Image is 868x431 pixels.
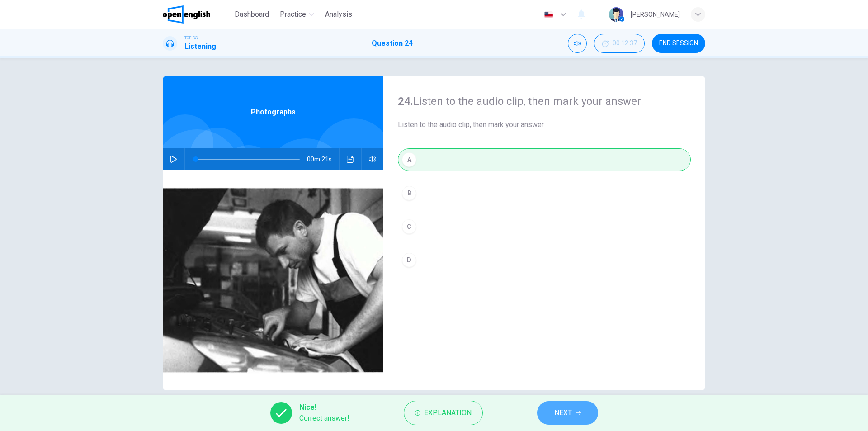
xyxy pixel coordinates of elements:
[659,40,698,47] span: END SESSION
[163,170,383,390] img: Photographs
[424,407,472,419] span: Explanation
[299,402,349,413] span: Nice!
[251,107,296,118] span: Photographs
[299,413,349,424] span: Correct answer!
[325,9,352,20] span: Analysis
[280,9,306,20] span: Practice
[652,34,705,53] button: END SESSION
[398,94,691,109] h4: Listen to the audio clip, then mark your answer.
[594,34,645,53] button: 00:12:37
[613,40,637,47] span: 00:12:37
[404,401,483,425] button: Explanation
[231,6,273,23] button: Dashboard
[609,7,623,22] img: Profile picture
[184,41,216,52] h1: Listening
[307,148,339,170] span: 00m 21s
[554,407,572,419] span: NEXT
[343,148,358,170] button: Click to see the audio transcription
[543,11,554,18] img: en
[321,6,356,23] button: Analysis
[235,9,269,20] span: Dashboard
[372,38,413,49] h1: Question 24
[163,5,231,24] a: OpenEnglish logo
[184,35,198,41] span: TOEIC®
[568,34,587,53] div: Mute
[163,5,210,24] img: OpenEnglish logo
[631,9,680,20] div: [PERSON_NAME]
[398,95,413,108] strong: 24.
[537,401,598,425] button: NEXT
[594,34,645,53] div: Hide
[398,119,691,130] span: Listen to the audio clip, then mark your answer.
[276,6,318,23] button: Practice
